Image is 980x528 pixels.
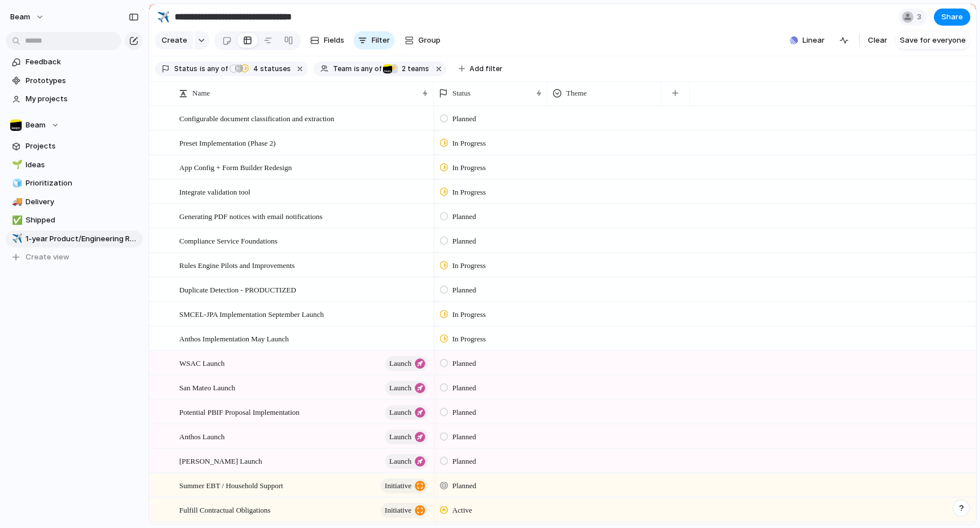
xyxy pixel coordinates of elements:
[381,478,428,493] button: initiative
[452,480,476,492] span: Planned
[389,380,411,396] span: launch
[26,119,46,131] span: Beam
[12,177,20,190] div: 🧊
[6,193,143,211] a: 🚚Delivery
[895,31,970,49] button: Save for everyone
[452,187,486,198] span: In Progress
[179,234,278,247] span: Compliance Service Foundations
[6,249,143,266] button: Create view
[10,178,22,189] button: 🧊
[452,284,476,296] span: Planned
[385,478,411,494] span: initiative
[6,212,143,229] a: ✅Shipped
[12,158,20,171] div: 🌱
[229,63,293,75] button: 4 statuses
[179,112,334,125] span: Configurable document classification and extraction
[10,11,30,23] span: Beam
[385,356,428,371] button: launch
[6,138,143,155] a: Projects
[452,138,486,149] span: In Progress
[179,160,292,174] span: App Config + Form Builder Redesign
[382,63,431,75] button: ⚡2 teams
[157,9,170,24] div: ✈️
[26,251,69,263] span: Create view
[452,505,472,516] span: Active
[26,159,139,171] span: Ideas
[179,454,262,467] span: [PERSON_NAME] Launch
[385,430,428,444] button: launch
[6,90,143,108] a: My projects
[941,11,963,23] span: Share
[179,307,324,320] span: SMCEL-JPA Implementation September Launch
[452,61,509,77] button: Add filter
[192,88,210,99] span: Name
[26,214,139,226] span: Shipped
[6,156,143,174] a: 🌱Ideas
[179,356,225,369] span: WSAC Launch
[389,453,411,469] span: launch
[197,63,230,75] button: isany of
[179,332,289,345] span: Anthos Implementation May Launch
[389,429,411,445] span: launch
[381,503,428,518] button: initiative
[389,356,411,372] span: launch
[389,405,411,420] span: launch
[155,31,193,49] button: Create
[566,88,587,99] span: Theme
[179,258,295,271] span: Rules Engine Pilots and Improvements
[452,162,486,174] span: In Progress
[452,260,486,271] span: In Progress
[452,382,476,394] span: Planned
[452,407,476,418] span: Planned
[333,64,352,74] span: Team
[452,211,476,222] span: Planned
[200,64,205,74] span: is
[470,64,503,74] span: Add filter
[385,454,428,469] button: launch
[26,93,139,105] span: My projects
[154,8,172,26] button: ✈️
[802,35,825,46] span: Linear
[452,113,476,125] span: Planned
[900,35,966,46] span: Save for everyone
[389,64,398,73] div: ⚡
[372,35,390,46] span: Filter
[10,233,22,245] button: ✈️
[179,405,299,418] span: Potential PBIF Proposal Implementation
[452,333,486,345] span: In Progress
[324,35,344,46] span: Fields
[6,230,143,247] a: ✈️1-year Product/Engineering Roadmap
[10,159,22,171] button: 🌱
[10,196,22,208] button: 🚚
[10,214,22,226] button: ✅
[26,56,139,68] span: Feedback
[12,195,20,208] div: 🚚
[398,64,407,73] span: 2
[12,232,20,245] div: ✈️
[354,64,360,74] span: is
[399,31,446,49] button: Group
[179,430,225,443] span: Anthos Launch
[452,309,486,320] span: In Progress
[250,64,260,73] span: 4
[785,32,829,49] button: Linear
[306,31,349,49] button: Fields
[353,31,394,49] button: Filter
[6,53,143,71] a: Feedback
[6,72,143,89] a: Prototypes
[26,141,139,152] span: Projects
[179,381,235,394] span: San Mateo Launch
[452,456,476,467] span: Planned
[26,178,139,189] span: Prioritization
[398,64,429,74] span: teams
[26,75,139,86] span: Prototypes
[452,358,476,369] span: Planned
[934,9,970,26] button: Share
[385,502,411,518] span: initiative
[868,35,887,46] span: Clear
[385,405,428,420] button: launch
